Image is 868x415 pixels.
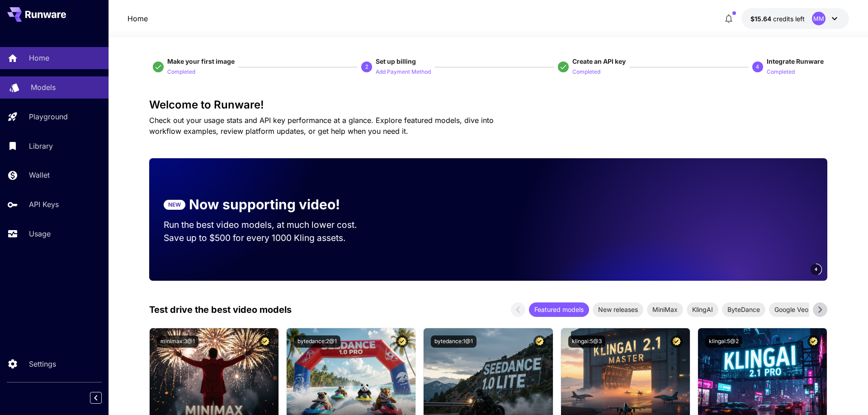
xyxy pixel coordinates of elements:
[149,116,494,136] span: Check out your usage stats and API key performance at a glance. Explore featured models, dive int...
[750,15,773,23] span: $15.64
[29,228,51,239] p: Usage
[127,13,148,24] nav: breadcrumb
[294,335,340,348] button: bytedance:2@1
[167,68,195,76] p: Completed
[529,305,589,314] span: Featured models
[90,392,102,404] button: Collapse sidebar
[815,266,817,273] span: 4
[164,231,374,245] p: Save up to $500 for every 1000 Kling assets.
[167,57,235,65] span: Make your first image
[376,66,431,77] button: Add Payment Method
[722,302,765,317] div: ByteDance
[670,335,683,348] button: Certified Model – Vetted for best performance and includes a commercial license.
[365,63,368,71] p: 2
[29,52,49,63] p: Home
[431,335,476,348] button: bytedance:1@1
[647,305,683,314] span: MiniMax
[687,305,718,314] span: KlingAI
[812,12,826,25] div: MM
[189,194,340,215] p: Now supporting video!
[593,302,643,317] div: New releases
[376,68,431,76] p: Add Payment Method
[568,335,605,348] button: klingai:5@3
[127,13,148,24] a: Home
[593,305,643,314] span: New releases
[533,335,546,348] button: Certified Model – Vetted for best performance and includes a commercial license.
[29,199,59,210] p: API Keys
[29,170,50,180] p: Wallet
[164,218,374,231] p: Run the best video models, at much lower cost.
[741,8,849,29] button: $15.6445MM
[97,390,108,406] div: Collapse sidebar
[722,305,765,314] span: ByteDance
[31,82,56,93] p: Models
[750,14,805,24] div: $15.6445
[756,63,759,71] p: 4
[29,141,53,151] p: Library
[529,302,589,317] div: Featured models
[157,335,198,348] button: minimax:3@1
[687,302,718,317] div: KlingAI
[773,15,805,23] span: credits left
[29,358,56,369] p: Settings
[647,302,683,317] div: MiniMax
[769,305,814,314] span: Google Veo
[572,66,600,77] button: Completed
[376,57,416,65] span: Set up billing
[767,66,795,77] button: Completed
[396,335,408,348] button: Certified Model – Vetted for best performance and includes a commercial license.
[767,57,824,65] span: Integrate Runware
[29,111,68,122] p: Playground
[767,68,795,76] p: Completed
[769,302,814,317] div: Google Veo
[259,335,271,348] button: Certified Model – Vetted for best performance and includes a commercial license.
[705,335,742,348] button: klingai:5@2
[167,66,195,77] button: Completed
[168,201,181,209] p: NEW
[149,99,827,111] h3: Welcome to Runware!
[807,335,820,348] button: Certified Model – Vetted for best performance and includes a commercial license.
[572,68,600,76] p: Completed
[572,57,626,65] span: Create an API key
[149,303,292,316] p: Test drive the best video models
